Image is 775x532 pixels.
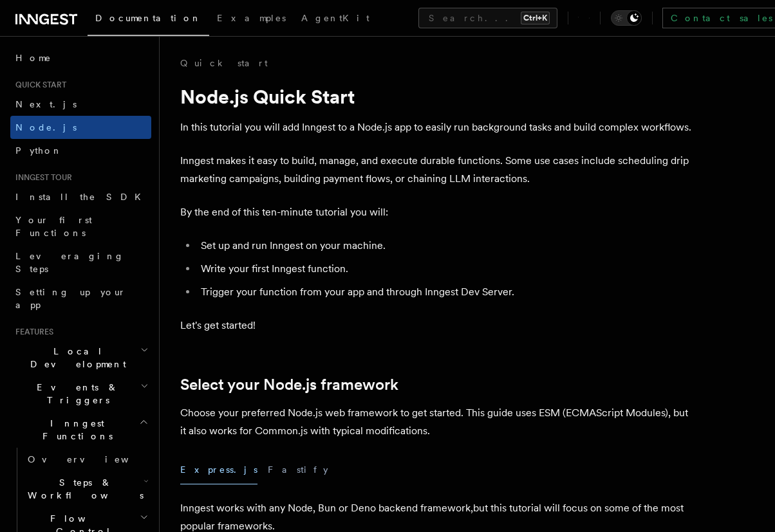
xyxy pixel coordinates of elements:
[217,13,286,23] span: Examples
[10,280,151,316] a: Setting up your app
[180,152,695,188] p: Inngest makes it easy to build, manage, and execute durable functions. Some use cases include sch...
[418,8,557,28] button: Search...Ctrl+K
[197,260,695,278] li: Write your first Inngest function.
[180,118,695,136] p: In this tutorial you will add Inngest to a Node.js app to easily run background tasks and build c...
[180,316,695,335] p: Let's get started!
[15,51,51,64] span: Home
[23,448,151,471] a: Overview
[15,192,149,202] span: Install the SDK
[197,237,695,255] li: Set up and run Inngest on your machine.
[294,4,377,35] a: AgentKit
[180,203,695,221] p: By the end of this ten-minute tutorial you will:
[10,244,151,280] a: Leveraging Steps
[268,455,328,484] button: Fastify
[10,376,151,412] button: Events & Triggers
[15,215,92,238] span: Your first Functions
[197,283,695,301] li: Trigger your function from your app and through Inngest Dev Server.
[521,12,550,24] kbd: Ctrl+K
[15,287,126,310] span: Setting up your app
[10,208,151,244] a: Your first Functions
[88,4,209,36] a: Documentation
[180,57,268,69] a: Quick start
[28,454,160,464] span: Overview
[10,93,151,116] a: Next.js
[15,122,77,133] span: Node.js
[10,345,140,371] span: Local Development
[10,412,151,448] button: Inngest Functions
[180,404,695,440] p: Choose your preferred Node.js web framework to get started. This guide uses ESM (ECMAScript Modul...
[180,455,257,484] button: Express.js
[10,139,151,162] a: Python
[23,476,144,502] span: Steps & Workflows
[15,251,124,274] span: Leveraging Steps
[15,145,62,156] span: Python
[10,417,139,443] span: Inngest Functions
[10,46,151,69] a: Home
[10,381,140,407] span: Events & Triggers
[180,85,695,108] h1: Node.js Quick Start
[10,327,53,337] span: Features
[180,376,398,394] a: Select your Node.js framework
[611,10,642,26] button: Toggle dark mode
[10,80,66,90] span: Quick start
[95,13,201,23] span: Documentation
[10,185,151,208] a: Install the SDK
[10,340,151,376] button: Local Development
[209,4,294,35] a: Examples
[301,13,369,23] span: AgentKit
[10,172,72,183] span: Inngest tour
[10,116,151,139] a: Node.js
[15,99,77,109] span: Next.js
[23,471,151,507] button: Steps & Workflows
